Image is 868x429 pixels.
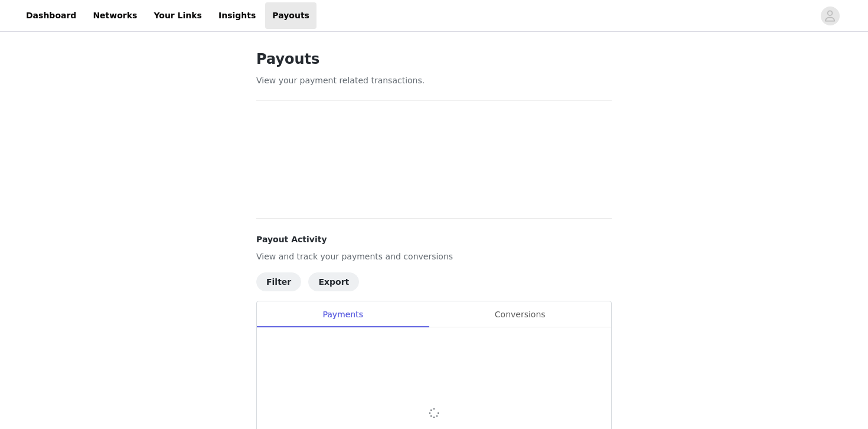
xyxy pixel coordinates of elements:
div: Conversions [429,301,611,328]
a: Payouts [265,2,316,29]
button: Export [308,272,359,291]
p: View your payment related transactions. [256,74,612,87]
h1: Payouts [256,48,612,70]
a: Networks [86,2,144,29]
a: Your Links [146,2,209,29]
a: Dashboard [19,2,83,29]
div: Payments [257,301,429,328]
button: Filter [256,272,301,291]
p: View and track your payments and conversions [256,251,612,263]
h4: Payout Activity [256,233,612,246]
div: avatar [824,6,836,25]
a: Insights [211,2,263,29]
